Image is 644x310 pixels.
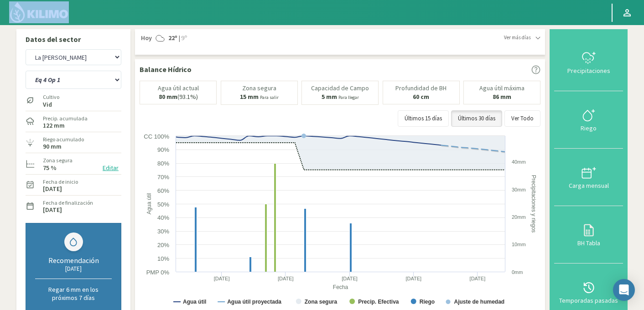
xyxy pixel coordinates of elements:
button: Ver Todo [504,110,540,127]
button: BH Tabla [554,206,623,263]
label: 90 mm [43,144,62,150]
p: Balance Hídrico [140,64,192,75]
strong: 22º [168,34,177,42]
text: 20mm [512,214,526,220]
b: 60 cm [413,93,429,101]
text: 40% [157,214,169,221]
label: Fecha de inicio [43,178,78,186]
button: Riego [554,91,623,149]
label: [DATE] [43,207,62,213]
text: [DATE] [470,276,486,281]
span: | [179,34,180,43]
text: 60% [157,187,169,194]
text: 50% [157,201,169,208]
p: (93.1%) [159,93,198,100]
text: 40mm [512,159,526,165]
button: Editar [100,163,121,173]
label: [DATE] [43,186,62,192]
text: Agua útil proyectada [227,299,281,305]
text: 20% [157,242,169,248]
text: [DATE] [278,276,294,281]
button: Precipitaciones [554,34,623,91]
b: 15 mm [240,93,259,101]
div: BH Tabla [557,240,620,246]
label: 122 mm [43,123,65,129]
label: Precip. acumulada [43,114,88,123]
text: 90% [157,146,169,153]
text: Ajuste de humedad [454,299,505,305]
text: CC 100% [144,133,169,140]
p: Capacidad de Campo [311,85,369,92]
button: Últimos 15 días [398,110,449,127]
b: 5 mm [322,93,337,101]
button: Últimos 30 días [451,110,502,127]
text: Riego [420,299,435,305]
text: Fecha [333,284,348,290]
p: Regar 6 mm en los próximos 7 días [35,285,112,302]
p: Profundidad de BH [395,85,447,92]
label: Zona segura [43,156,73,165]
p: Agua útil actual [158,85,199,92]
small: Para salir [260,94,279,100]
p: Zona segura [242,85,276,92]
img: Kilimo [9,1,69,23]
label: Riego acumulado [43,135,84,144]
div: Carga mensual [557,182,620,189]
div: Temporadas pasadas [557,297,620,304]
label: Fecha de finalización [43,199,93,207]
p: Datos del sector [26,34,121,45]
span: Ver más días [504,34,531,41]
b: 86 mm [493,93,511,101]
text: 70% [157,174,169,181]
small: Para llegar [338,94,359,100]
text: Precip. Efectiva [358,299,399,305]
text: 10mm [512,242,526,247]
span: 9º [180,34,187,43]
label: Vid [43,102,59,108]
text: 10% [157,255,169,262]
text: [DATE] [405,276,421,281]
div: Precipitaciones [557,67,620,74]
text: Agua útil [183,299,206,305]
div: Riego [557,125,620,131]
text: PMP 0% [146,269,170,276]
text: 80% [157,160,169,167]
text: 0mm [512,269,523,275]
text: Zona segura [305,299,338,305]
div: Recomendación [35,256,112,265]
text: 30% [157,228,169,235]
text: [DATE] [342,276,358,281]
text: Agua útil [146,193,152,214]
text: Precipitaciones y riegos [530,175,537,232]
div: [DATE] [35,265,112,273]
span: Hoy [140,34,152,43]
p: Agua útil máxima [479,85,525,92]
div: Open Intercom Messenger [613,279,635,301]
label: 75 % [43,165,57,171]
text: [DATE] [214,276,230,281]
button: Carga mensual [554,149,623,206]
b: 80 mm [159,93,177,101]
text: 30mm [512,187,526,192]
label: Cultivo [43,93,59,101]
